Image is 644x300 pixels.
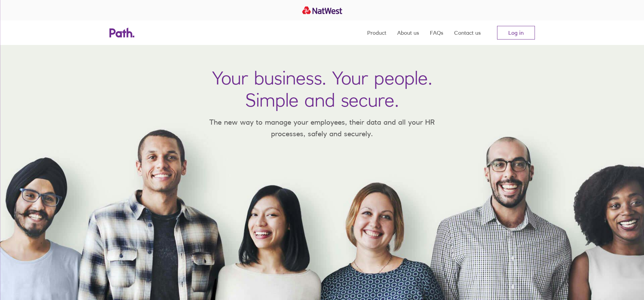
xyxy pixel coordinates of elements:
a: Product [367,20,386,45]
a: Log in [497,26,535,40]
p: The new way to manage your employees, their data and all your HR processes, safely and securely. [199,116,445,139]
a: About us [397,20,419,45]
a: FAQs [430,20,443,45]
h1: Your business. Your people. Simple and secure. [212,67,432,111]
a: Contact us [454,20,481,45]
